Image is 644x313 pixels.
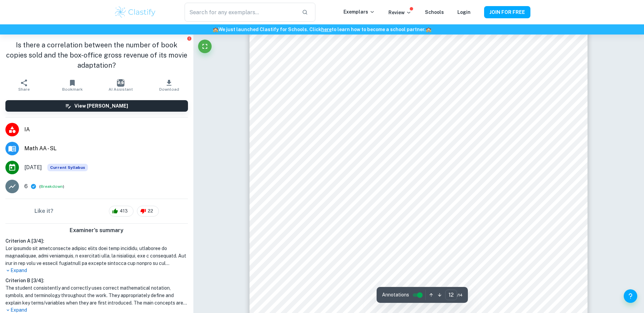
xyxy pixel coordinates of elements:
[5,245,188,267] h1: Lor ipsumdo sit ametconsecte adipisc elits doei temp incididu, utlaboree do magnaaliquae, admi ve...
[457,292,462,298] span: / 14
[24,182,28,191] p: 6
[34,207,53,215] h6: Like it?
[198,40,212,53] button: Fullscreen
[24,126,188,134] span: IA
[109,87,133,92] span: AI Assistant
[213,27,218,32] span: 🏫
[137,206,159,217] div: 22
[5,100,188,112] button: View [PERSON_NAME]
[117,79,124,87] img: AI Assistant
[24,144,188,153] span: Math AA - SL
[3,226,191,234] h6: Examiner's summary
[425,9,444,15] a: Schools
[5,40,188,70] h1: Is there a correlation between the number of book copies sold and the box-office gross revenue of...
[47,164,88,171] span: Current Syllabus
[41,183,63,189] button: Breakdown
[74,102,128,110] h6: View [PERSON_NAME]
[484,6,530,18] button: JOIN FOR FREE
[426,27,431,32] span: 🏫
[114,5,157,19] img: Clastify logo
[39,183,64,190] span: ( )
[321,27,332,32] a: here
[187,36,192,41] button: Report issue
[48,76,97,95] button: Bookmark
[116,208,132,215] span: 413
[388,9,411,16] p: Review
[5,284,188,307] h1: The student consistently and correctly uses correct mathematical notation, symbols, and terminolo...
[109,206,134,217] div: 413
[5,267,188,274] p: Expand
[62,87,83,92] span: Bookmark
[624,289,637,303] button: Help and Feedback
[343,8,375,16] p: Exemplars
[97,76,145,95] button: AI Assistant
[144,208,157,215] span: 22
[457,9,471,15] a: Login
[382,291,409,298] span: Annotations
[18,87,30,92] span: Share
[47,164,88,171] div: This exemplar is based on the current syllabus. Feel free to refer to it for inspiration/ideas wh...
[5,237,188,245] h6: Criterion A [ 3 / 4 ]:
[185,3,296,22] input: Search for any exemplars...
[145,76,193,95] button: Download
[159,87,179,92] span: Download
[1,26,643,33] h6: We just launched Clastify for Schools. Click to learn how to become a school partner.
[5,277,188,284] h6: Criterion B [ 3 / 4 ]:
[24,163,42,172] span: [DATE]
